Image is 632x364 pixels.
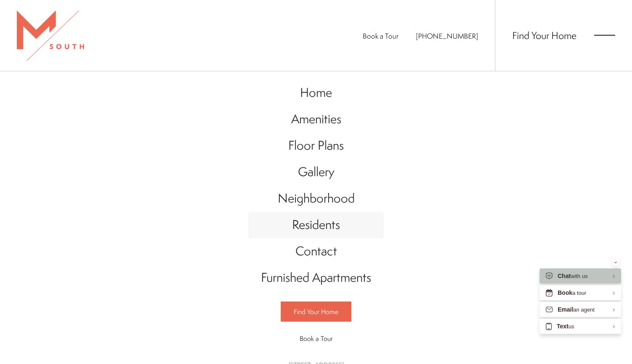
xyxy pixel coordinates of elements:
[294,307,338,316] span: Find Your Home
[248,185,384,212] a: Go to Neighborhood
[248,265,384,291] a: Go to Furnished Apartments (opens in a new tab)
[281,329,351,348] a: Book a Tour
[261,269,371,286] span: Furnished Apartments
[416,31,478,41] a: Call us at (813) 322-6260
[248,80,384,106] a: Go to Home
[512,29,577,42] a: Find Your Home
[248,238,384,265] a: Go to Contact
[292,216,340,233] span: Residents
[248,212,384,238] a: Go to Residents
[291,110,341,127] span: Amenities
[295,242,337,260] span: Contact
[300,334,333,343] span: Book a Tour
[298,163,334,180] span: Gallery
[248,159,384,185] a: Go to Gallery
[594,31,615,39] button: Open Menu
[248,106,384,133] a: Go to Amenities
[248,133,384,159] a: Go to Floor Plans
[363,31,398,41] a: Book a Tour
[300,84,332,101] span: Home
[278,190,355,207] span: Neighborhood
[17,10,84,61] img: MSouth
[416,31,478,41] span: [PHONE_NUMBER]
[288,137,344,154] span: Floor Plans
[281,302,351,322] a: Find Your Home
